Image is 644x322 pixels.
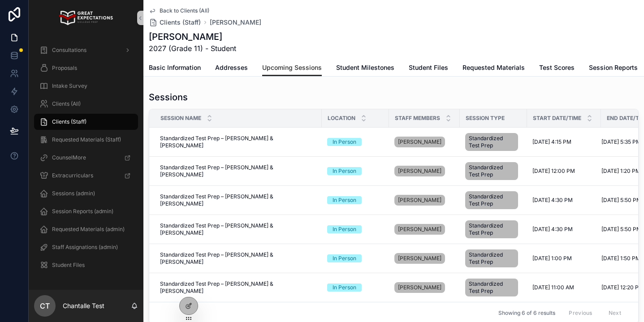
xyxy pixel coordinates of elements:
[34,96,138,112] a: Clients (All)
[532,255,572,262] span: [DATE] 1:00 PM
[160,135,316,149] span: Standardized Test Prep – [PERSON_NAME] & [PERSON_NAME]
[469,193,514,207] span: Standardized Test Prep
[601,284,644,291] span: [DATE] 12:20 PM
[34,185,138,202] a: Sessions (admin)
[398,255,441,262] span: [PERSON_NAME]
[539,63,575,72] span: Test Scores
[34,150,138,166] a: CounselMore
[601,255,640,262] span: [DATE] 1:50 PM
[59,11,112,25] img: App logo
[160,222,316,236] span: Standardized Test Prep – [PERSON_NAME] & [PERSON_NAME]
[532,226,573,233] span: [DATE] 4:30 PM
[589,63,638,72] span: Session Reports
[34,257,138,273] a: Student Files
[149,91,188,103] h1: Sessions
[160,18,201,27] span: Clients (Staff)
[398,226,441,233] span: [PERSON_NAME]
[149,30,236,43] h1: [PERSON_NAME]
[394,137,445,147] a: [PERSON_NAME]
[52,47,86,54] span: Consultations
[333,283,356,292] div: In Person
[34,78,138,94] a: Intake Survey
[52,64,77,72] span: Proposals
[532,284,574,291] span: [DATE] 11:00 AM
[52,118,86,125] span: Clients (Staff)
[409,60,448,77] a: Student Files
[395,115,440,122] span: Staff Members
[34,167,138,184] a: Extracurriculars
[149,43,236,54] span: 2027 (Grade 11) - Student
[160,193,316,207] span: Standardized Test Prep – [PERSON_NAME] & [PERSON_NAME]
[52,226,125,233] span: Requested Materials (admin)
[532,197,573,204] span: [DATE] 4:30 PM
[34,203,138,219] a: Session Reports (admin)
[52,82,87,90] span: Intake Survey
[160,7,209,14] span: Back to Clients (All)
[34,42,138,58] a: Consultations
[469,251,514,266] span: Standardized Test Prep
[160,115,201,122] span: Session Name
[601,167,640,175] span: [DATE] 1:20 PM
[466,115,505,122] span: Session Type
[394,166,445,176] a: [PERSON_NAME]
[34,132,138,148] a: Requested Materials (Staff)
[539,60,575,77] a: Test Scores
[34,239,138,255] a: Staff Assignations (admin)
[333,225,356,233] div: In Person
[601,197,641,204] span: [DATE] 5:50 PM
[498,309,555,317] span: Showing 6 of 6 results
[149,60,201,77] a: Basic Information
[462,63,525,72] span: Requested Materials
[333,254,356,262] div: In Person
[469,222,514,236] span: Standardized Test Prep
[469,164,514,178] span: Standardized Test Prep
[34,60,138,76] a: Proposals
[34,221,138,237] a: Requested Materials (admin)
[409,63,448,72] span: Student Files
[29,36,143,285] div: scrollable content
[52,208,113,215] span: Session Reports (admin)
[532,167,575,175] span: [DATE] 12:00 PM
[210,18,261,27] a: [PERSON_NAME]
[52,136,121,143] span: Requested Materials (Staff)
[394,253,445,264] a: [PERSON_NAME]
[336,63,394,72] span: Student Milestones
[262,60,322,77] a: Upcoming Sessions
[52,190,95,197] span: Sessions (admin)
[160,164,316,178] span: Standardized Test Prep – [PERSON_NAME] & [PERSON_NAME]
[589,60,638,77] a: Session Reports
[398,138,441,146] span: [PERSON_NAME]
[160,251,316,266] span: Standardized Test Prep – [PERSON_NAME] & [PERSON_NAME]
[160,280,316,295] span: Standardized Test Prep – [PERSON_NAME] & [PERSON_NAME]
[262,63,322,72] span: Upcoming Sessions
[333,196,356,204] div: In Person
[532,138,571,146] span: [DATE] 4:15 PM
[52,172,93,179] span: Extracurriculars
[336,60,394,77] a: Student Milestones
[52,100,81,107] span: Clients (All)
[215,60,248,77] a: Addresses
[333,167,356,175] div: In Person
[52,262,85,269] span: Student Files
[394,224,445,235] a: [PERSON_NAME]
[601,138,641,146] span: [DATE] 5:35 PM
[469,135,514,149] span: Standardized Test Prep
[533,115,581,122] span: Start Date/Time
[52,244,118,251] span: Staff Assignations (admin)
[215,63,248,72] span: Addresses
[149,18,201,27] a: Clients (Staff)
[149,7,209,14] a: Back to Clients (All)
[149,63,201,72] span: Basic Information
[328,115,355,122] span: Location
[601,226,641,233] span: [DATE] 5:50 PM
[398,197,441,204] span: [PERSON_NAME]
[469,280,514,295] span: Standardized Test Prep
[394,195,445,206] a: [PERSON_NAME]
[52,154,86,161] span: CounselMore
[398,167,441,175] span: [PERSON_NAME]
[333,138,356,146] div: In Person
[394,282,445,293] a: [PERSON_NAME]
[40,301,50,311] span: CT
[34,114,138,130] a: Clients (Staff)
